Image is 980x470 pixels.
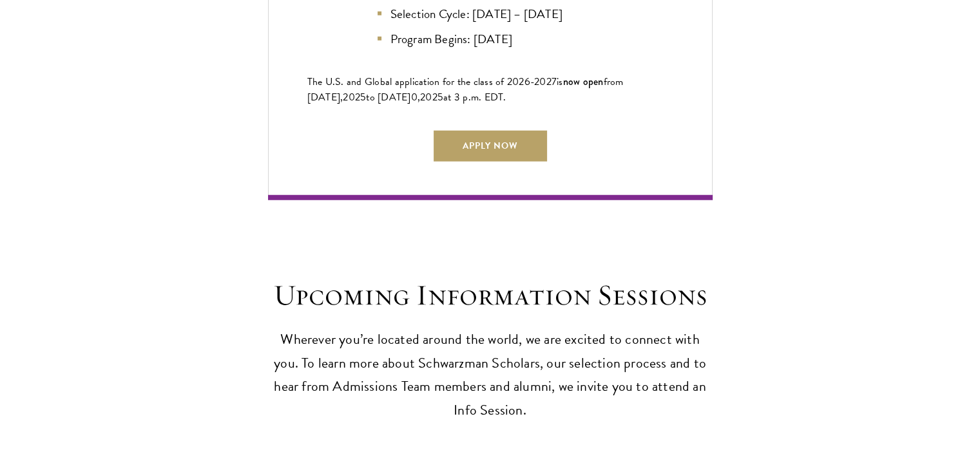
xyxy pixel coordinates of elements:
span: 202 [343,89,360,105]
span: from [DATE], [307,74,624,105]
li: Selection Cycle: [DATE] – [DATE] [378,5,603,23]
p: Wherever you’re located around the world, we are excited to connect with you. To learn more about... [268,328,713,423]
span: 7 [552,74,557,89]
span: 0 [411,89,418,105]
a: Apply Now [434,131,547,162]
span: 5 [437,89,443,105]
li: Program Begins: [DATE] [378,30,603,48]
span: 5 [360,89,366,105]
span: at 3 p.m. EDT. [443,89,506,105]
h2: Upcoming Information Sessions [268,277,713,314]
span: to [DATE] [366,89,410,105]
span: 202 [420,89,437,105]
span: The U.S. and Global application for the class of 202 [307,74,524,89]
span: now open [563,74,604,89]
span: is [557,74,563,89]
span: -202 [530,74,552,89]
span: , [418,89,420,105]
span: 6 [524,74,530,89]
